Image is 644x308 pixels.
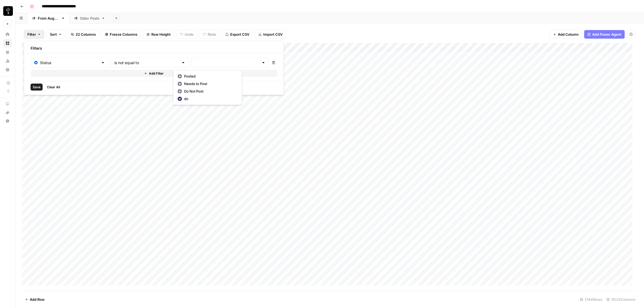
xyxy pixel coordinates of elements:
[110,32,137,37] span: Freeze Columns
[45,84,62,91] button: Clear All
[3,57,12,65] a: Usage
[184,81,235,86] span: Needs to Post
[22,295,48,304] button: Add Row
[38,16,59,21] div: From [DATE]
[184,89,235,94] span: Do Not Post
[578,295,604,304] div: 7,144 Rows
[69,13,110,24] a: Older Posts
[31,84,43,91] button: Save
[40,60,99,65] input: Status
[27,13,69,24] a: From [DATE]
[151,32,171,37] span: Row Height
[114,60,179,65] input: is not equal to
[208,32,216,37] span: Redo
[3,6,13,16] img: LP Production Workloads Logo
[3,108,12,117] button: What's new?
[50,32,57,37] span: Sort
[592,32,621,37] span: Add Power Agent
[3,65,12,74] a: Settings
[33,85,41,90] span: Save
[24,30,44,39] button: Filter
[101,30,141,39] button: Freeze Columns
[3,100,12,108] a: AirOps Academy
[27,32,36,37] span: Filter
[3,48,12,56] a: Your Data
[263,32,283,37] span: Import CSV
[3,117,12,125] button: Help + Support
[185,32,194,37] span: Undo
[67,30,99,39] button: 22 Columns
[222,30,253,39] button: Export CSV
[176,30,197,39] button: Undo
[604,295,638,304] div: 15/22 Columns
[24,41,284,95] div: Filter
[3,39,12,47] a: Browse
[80,16,99,21] div: Older Posts
[184,96,235,101] span: do
[230,32,249,37] span: Export CSV
[3,30,12,39] a: Home
[584,30,625,39] button: Add Power Agent
[31,70,277,77] button: Add Filter
[558,32,579,37] span: Add Column
[76,32,96,37] span: 22 Columns
[149,71,164,76] span: Add Filter
[184,74,235,79] span: Posted
[46,30,65,39] button: Sort
[47,85,60,90] span: Clear All
[26,43,281,53] div: Filters
[3,108,12,116] div: What's new?
[30,297,45,302] span: Add Row
[199,30,220,39] button: Redo
[143,30,174,39] button: Row Height
[255,30,286,39] button: Import CSV
[3,4,12,18] button: Workspace: LP Production Workloads
[550,30,582,39] button: Add Column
